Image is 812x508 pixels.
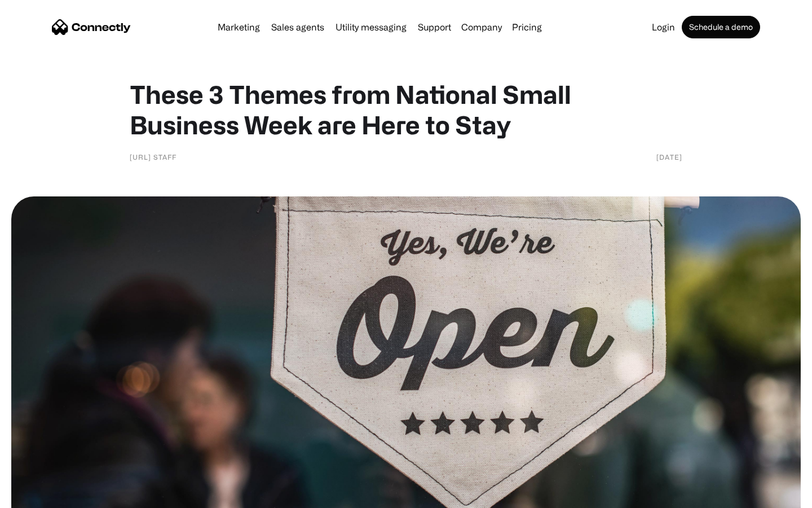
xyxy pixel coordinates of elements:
[130,79,682,140] h1: These 3 Themes from National Small Business Week are Here to Stay
[507,23,546,32] a: Pricing
[413,23,456,32] a: Support
[461,19,502,35] div: Company
[213,23,264,32] a: Marketing
[130,151,176,163] div: [URL] Staff
[656,151,682,163] div: [DATE]
[647,23,679,32] a: Login
[23,488,68,504] ul: Language list
[11,488,68,504] aside: Language selected: English
[331,23,411,32] a: Utility messaging
[682,16,760,38] a: Schedule a demo
[267,23,329,32] a: Sales agents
